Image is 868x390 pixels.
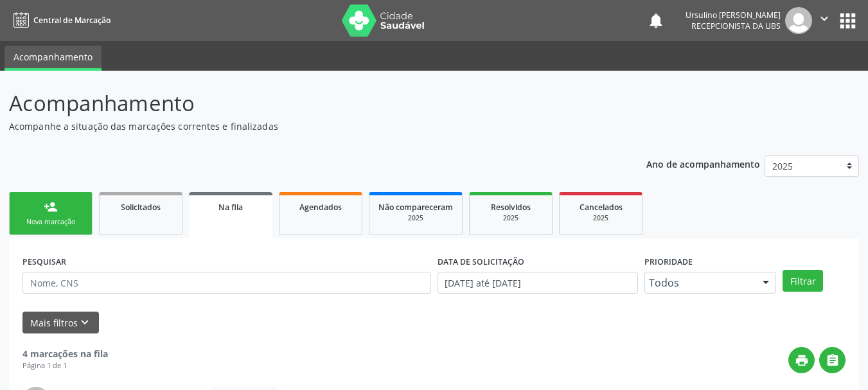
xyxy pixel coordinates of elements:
[569,213,633,223] div: 2025
[686,10,781,21] div: Ursulino [PERSON_NAME]
[22,360,108,371] div: Página 1 de 1
[9,10,111,31] a: Central de Marcação
[819,347,846,373] button: 
[22,312,99,334] button: Mais filtroskeyboard_arrow_down
[378,213,453,223] div: 2025
[817,12,831,26] i: 
[491,202,531,213] span: Resolvidos
[438,252,524,272] label: DATA DE SOLICITAÇÃO
[44,200,58,214] div: person_add
[644,252,693,272] label: Prioridade
[33,15,111,26] span: Central de Marcação
[218,202,243,213] span: Na fila
[785,7,812,34] img: img
[22,272,431,294] input: Nome, CNS
[647,12,665,30] button: notifications
[649,276,750,289] span: Todos
[78,315,92,330] i: keyboard_arrow_down
[837,10,859,32] button: apps
[788,347,815,373] button: print
[826,353,840,368] i: 
[22,348,108,360] strong: 4 marcações na fila
[691,21,781,31] span: Recepcionista da UBS
[795,353,809,368] i: print
[4,46,102,71] a: Acompanhamento
[580,202,623,213] span: Cancelados
[121,202,161,213] span: Solicitados
[19,217,83,227] div: Nova marcação
[812,7,837,34] button: 
[9,87,604,120] p: Acompanhamento
[22,252,66,272] label: PESQUISAR
[299,202,342,213] span: Agendados
[646,155,760,172] p: Ano de acompanhamento
[783,270,823,292] button: Filtrar
[479,213,543,223] div: 2025
[9,120,604,133] p: Acompanhe a situação das marcações correntes e finalizadas
[438,272,639,294] input: Selecione um intervalo
[378,202,453,213] span: Não compareceram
